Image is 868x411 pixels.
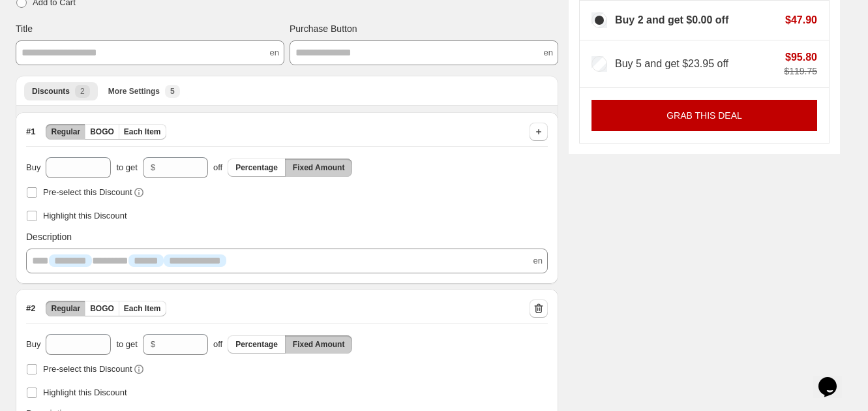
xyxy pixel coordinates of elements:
[51,303,80,314] span: Regular
[46,301,85,316] button: Regular
[26,230,72,243] span: Description
[213,161,222,174] span: off
[270,46,279,59] span: en
[26,161,40,174] span: Buy
[293,162,345,173] span: Fixed Amount
[170,86,175,97] span: 5
[591,100,817,131] button: GRAB THIS DEAL
[108,86,160,97] span: More Settings
[32,86,70,97] span: Discounts
[615,14,728,26] span: Buy 2 and get $0.00 off
[43,388,127,397] span: Highlight this Discount
[116,161,138,174] span: to get
[124,303,161,314] span: Each Item
[119,301,166,316] button: Each Item
[773,15,817,25] div: Total savings
[533,254,543,267] span: en
[43,187,132,197] span: Pre-select this Discount
[813,359,855,398] iframe: chat widget
[285,335,353,354] button: Fixed Amount
[213,338,222,351] span: off
[26,302,35,315] span: # 2
[26,125,35,138] span: # 1
[785,15,817,25] span: $47.90
[228,335,286,354] button: Percentage
[90,127,114,137] span: BOGO
[293,339,345,350] span: Fixed Amount
[119,124,166,140] button: Each Item
[116,338,138,351] span: to get
[80,86,85,97] span: 2
[43,364,132,374] span: Pre-select this Discount
[784,67,817,76] span: $119.75
[85,301,119,316] button: BOGO
[85,124,119,140] button: BOGO
[290,22,357,35] span: Purchase Button
[26,338,40,351] span: Buy
[772,52,817,76] div: Total savings
[615,57,728,70] span: Buy 5 and get $23.95 off
[235,339,278,350] span: Percentage
[228,159,286,177] button: Percentage
[124,127,161,137] span: Each Item
[46,124,85,140] button: Regular
[591,12,607,28] input: Buy 2 and get $0.00 off
[235,162,278,173] span: Percentage
[43,211,127,221] span: Highlight this Discount
[285,159,353,177] button: Fixed Amount
[544,46,553,59] span: en
[51,127,80,137] span: Regular
[591,56,607,72] input: Buy 5 and get $23.95 off
[151,338,155,351] div: $
[16,22,33,35] span: Title
[784,52,817,63] span: $95.80
[666,110,742,121] p: GRAB THIS DEAL
[151,161,155,174] div: $
[90,303,114,314] span: BOGO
